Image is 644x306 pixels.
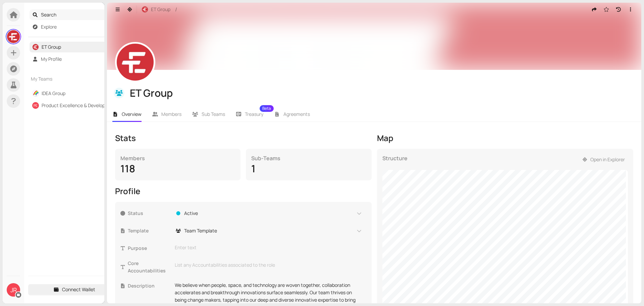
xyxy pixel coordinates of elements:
span: My Teams [31,75,106,83]
a: ET Group [42,44,61,50]
div: 1 [251,162,366,175]
span: Open in Explorer [590,156,625,163]
div: Map [377,133,634,143]
span: Team Template [184,227,217,234]
a: My Profile [41,56,62,62]
span: Active [184,210,198,217]
img: LsfHRQdbm8.jpeg [7,30,20,43]
span: Overview [122,111,142,117]
span: Template [128,227,171,234]
div: Stats [115,133,372,143]
span: Connect Wallet [62,286,95,293]
span: Status [128,210,171,217]
a: IDEA Group [42,90,65,96]
span: Treasury [245,112,263,117]
div: Profile [115,186,372,196]
a: Product Excellence & Development [42,102,116,108]
span: Search [41,9,117,20]
div: Members [120,154,235,162]
span: Sub Teams [202,111,225,117]
div: Enter text [175,244,362,251]
img: r-RjKx4yED.jpeg [142,6,148,12]
span: JR [10,283,17,297]
div: Sub-Teams [251,154,366,162]
div: ET Group [130,87,632,99]
div: List any Accountabilities associated to the role [175,261,362,269]
sup: Beta [260,105,274,112]
span: ET Group [151,6,170,13]
span: Purpose [128,245,171,252]
div: My Teams [28,71,120,87]
span: Agreements [283,111,310,117]
a: Explore [41,24,57,30]
div: 118 [120,162,235,175]
span: Core Accountabilities [128,260,171,274]
button: Open in Explorer [579,154,628,165]
div: Structure [382,154,408,170]
span: Description [128,282,171,290]
span: Members [161,111,181,117]
button: ET Group [138,4,174,15]
button: Connect Wallet [28,284,120,295]
img: sxiwkZVnJ8.jpeg [117,44,154,81]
